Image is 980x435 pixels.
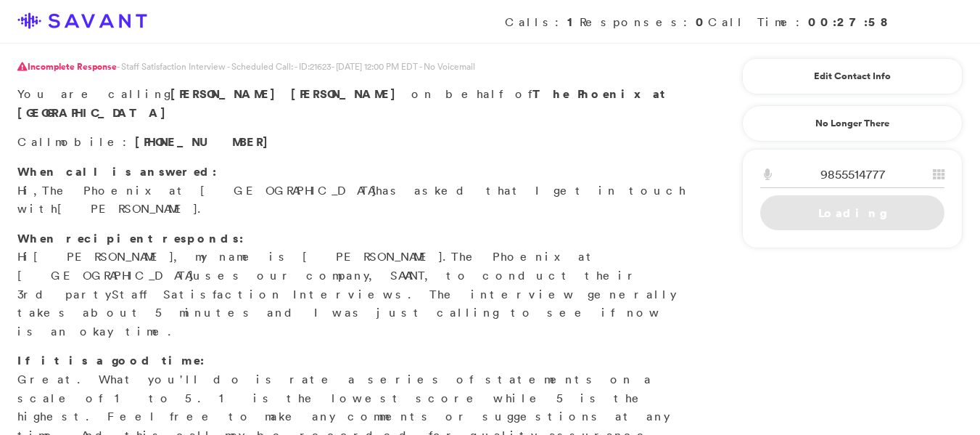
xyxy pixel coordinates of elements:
[57,201,197,216] span: [PERSON_NAME]
[696,14,708,30] strong: 0
[310,60,332,73] span: 21623
[112,287,395,301] span: Staff Satisfaction Interview
[17,163,687,219] p: Hi, has asked that I get in touch with .
[808,14,890,30] strong: 00:27:58
[760,65,944,88] a: Edit Contact Info
[760,195,944,230] a: Loading
[742,105,963,142] a: No Longer There
[17,352,205,368] strong: If it is a good time:
[55,134,123,149] span: mobile
[33,249,173,264] span: [PERSON_NAME]
[17,85,687,122] p: You are calling on behalf of
[135,134,276,150] span: [PHONE_NUMBER]
[17,86,667,121] strong: The Phoenix at [GEOGRAPHIC_DATA]
[42,183,376,198] span: The Phoenix at [GEOGRAPHIC_DATA]
[17,163,217,179] strong: When call is answered:
[17,230,244,246] strong: When recipient responds:
[567,14,580,30] strong: 1
[17,133,687,152] p: Call :
[291,86,403,102] span: [PERSON_NAME]
[17,229,687,341] p: Hi , my name is [PERSON_NAME]. uses our company, SAVANT, to conduct their 3rd party s. The interv...
[28,60,117,73] strong: Incomplete Response
[17,249,598,282] span: The Phoenix at [GEOGRAPHIC_DATA]
[17,60,475,73] span: - Staff Satisfaction Interview - Scheduled Call: - ID: - [DATE] 12:00 PM EDT - No Voicemail
[170,86,283,102] span: [PERSON_NAME]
